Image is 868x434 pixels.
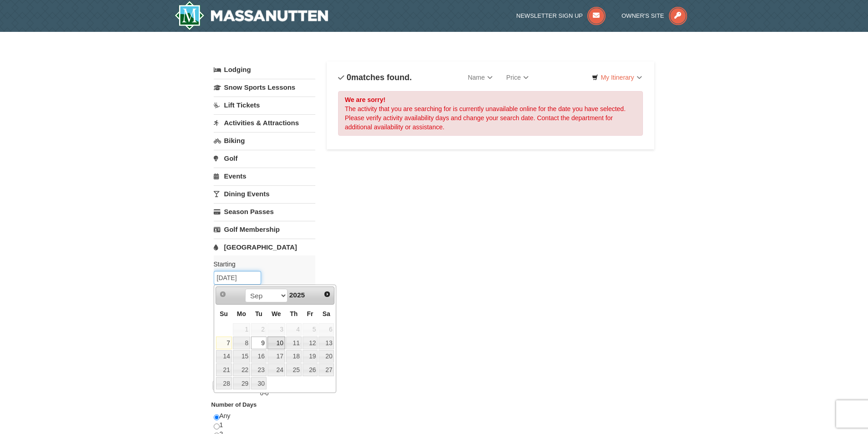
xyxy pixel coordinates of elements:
[220,310,228,317] span: Sunday
[214,61,315,78] a: Lodging
[303,323,318,336] span: 5
[216,363,232,376] a: 21
[267,337,285,349] a: 10
[214,132,315,149] a: Biking
[214,150,315,167] a: Golf
[303,350,318,363] a: 19
[286,363,302,376] a: 25
[233,323,250,336] span: 1
[338,73,412,82] h4: matches found.
[303,337,318,349] a: 12
[290,310,298,317] span: Thursday
[214,79,315,96] a: Snow Sports Lessons
[175,1,329,30] img: Massanutten Resort Logo
[267,323,285,336] span: 3
[216,350,232,363] a: 14
[175,1,329,30] a: Massanutten Resort
[318,350,334,363] a: 20
[321,288,334,301] a: Next
[318,323,334,336] span: 6
[219,291,226,298] span: Prev
[461,68,499,87] a: Name
[289,291,305,299] span: 2025
[216,377,232,390] a: 28
[286,323,302,336] span: 4
[214,168,315,184] a: Events
[233,363,250,376] a: 22
[272,310,281,317] span: Wednesday
[251,337,267,349] a: 9
[214,97,315,113] a: Lift Tickets
[214,185,315,202] a: Dining Events
[214,203,315,220] a: Season Passes
[516,12,606,19] a: Newsletter Sign Up
[323,310,330,317] span: Saturday
[499,68,535,87] a: Price
[347,73,351,82] span: 0
[237,310,246,317] span: Monday
[516,12,583,19] span: Newsletter Sign Up
[214,221,315,238] a: Golf Membership
[318,363,334,376] a: 27
[586,71,647,84] a: My Itinerary
[267,363,285,376] a: 24
[251,363,267,376] a: 23
[324,291,331,298] span: Next
[217,288,230,301] a: Prev
[251,350,267,363] a: 16
[318,337,334,349] a: 13
[265,390,268,397] span: 0
[260,390,263,397] span: 0
[345,96,385,103] strong: We are sorry!
[303,363,318,376] a: 26
[216,337,232,349] a: 7
[233,337,250,349] a: 8
[214,389,315,398] label: -
[233,350,250,363] a: 15
[251,377,267,390] a: 30
[286,337,302,349] a: 11
[214,260,308,269] label: Starting
[307,310,313,317] span: Friday
[211,401,257,408] strong: Number of Days
[338,91,643,136] div: The activity that you are searching for is currently unavailable online for the date you have sel...
[267,350,285,363] a: 17
[214,239,315,255] a: [GEOGRAPHIC_DATA]
[233,377,250,390] a: 29
[255,310,262,317] span: Tuesday
[286,350,302,363] a: 18
[621,12,687,19] a: Owner's Site
[214,114,315,131] a: Activities & Attractions
[621,12,664,19] span: Owner's Site
[251,323,267,336] span: 2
